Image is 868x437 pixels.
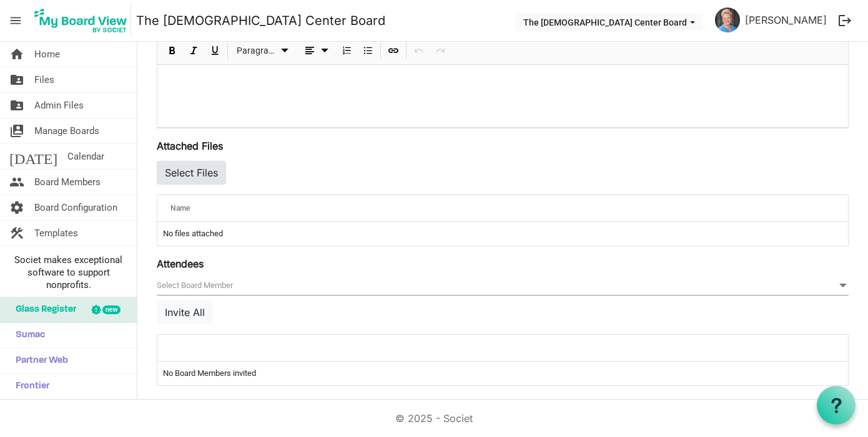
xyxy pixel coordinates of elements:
[34,195,117,220] span: Board Configuration
[237,43,277,59] span: Paragraph
[9,67,24,92] span: folder_shared
[4,9,27,32] span: menu
[157,222,848,246] td: No files attached
[9,297,76,322] span: Glass Register
[9,374,49,399] span: Frontier
[232,43,294,59] button: Paragraph dropdownbutton
[9,118,24,143] span: switch_account
[385,43,402,59] button: Insert Link
[9,93,24,118] span: folder_shared
[157,256,204,271] label: Attendees
[296,38,337,64] div: Alignments
[298,43,334,59] button: dropdownbutton
[515,13,703,31] button: The LGBT Center Board dropdownbutton
[9,195,24,220] span: settings
[204,38,225,64] div: Underline
[9,323,45,348] span: Sumac
[170,204,190,213] span: Name
[34,67,54,92] span: Files
[157,138,223,153] label: Attached Files
[34,170,101,194] span: Board Members
[31,5,131,36] img: My Board View Logo
[157,161,226,185] button: Select Files
[715,7,740,32] img: vLlGUNYjuWs4KbtSZQjaWZvDTJnrkUC5Pj-l20r8ChXSgqWs1EDCHboTbV3yLcutgLt7-58AB6WGaG5Dpql6HA_thumb.png
[9,221,24,246] span: construction
[9,42,24,67] span: home
[740,7,832,32] a: [PERSON_NAME]
[34,42,60,67] span: Home
[9,170,24,194] span: people
[357,38,378,64] div: Bulleted List
[183,38,204,64] div: Italic
[162,38,183,64] div: Bold
[230,38,296,64] div: Formats
[34,118,99,143] span: Manage Boards
[9,144,57,169] span: [DATE]
[102,305,121,314] div: new
[360,43,377,59] button: Bulleted List
[9,348,68,373] span: Partner Web
[67,144,104,169] span: Calendar
[31,5,136,36] a: My Board View Logo
[336,38,357,64] div: Numbered List
[185,43,202,59] button: Italic
[164,43,181,59] button: Bold
[832,7,858,34] button: logout
[6,254,131,291] span: Societ makes exceptional software to support nonprofits.
[338,43,355,59] button: Numbered List
[157,362,848,385] td: No Board Members invited
[395,412,473,425] a: © 2025 - Societ
[34,221,78,246] span: Templates
[207,43,224,59] button: Underline
[383,38,404,64] div: Insert Link
[157,300,213,324] button: Invite All
[34,93,84,118] span: Admin Files
[136,8,385,33] a: The [DEMOGRAPHIC_DATA] Center Board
